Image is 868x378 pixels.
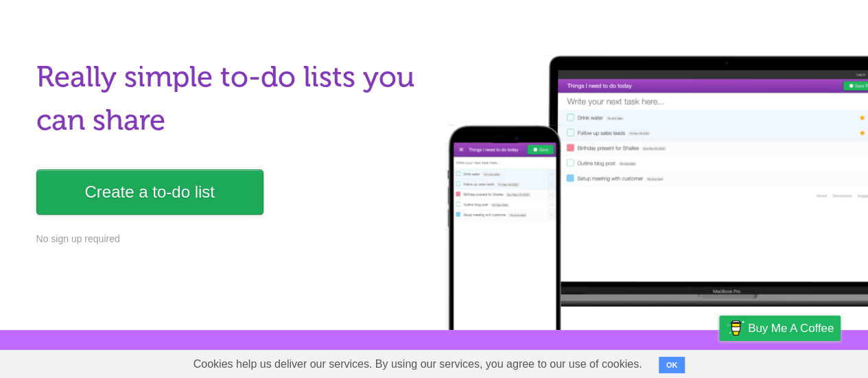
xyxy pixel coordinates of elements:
span: Buy me a coffee [748,316,834,340]
p: No sign up required [36,232,426,246]
img: Buy me a coffee [726,316,744,340]
button: OK [659,357,685,373]
h1: Really simple to-do lists you can share [36,56,426,142]
span: Cookies help us deliver our services. By using our services, you agree to our use of cookies. [180,351,656,378]
a: Buy me a coffee [719,316,841,341]
a: Create a to-do list [36,169,263,215]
